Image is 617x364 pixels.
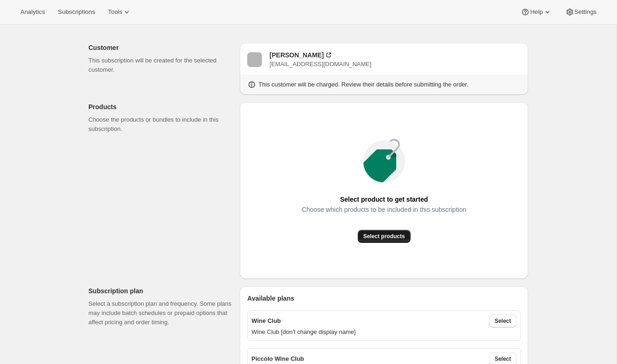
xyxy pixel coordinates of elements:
[52,6,100,19] button: Subscriptions
[489,315,517,327] button: Select
[15,6,50,19] button: Analytics
[88,102,232,111] p: Products
[269,61,371,68] span: [EMAIL_ADDRESS][DOMAIN_NAME]
[251,354,304,364] p: Piccolo Wine Club
[251,316,280,326] p: Wine Club
[20,8,45,16] span: Analytics
[88,56,232,74] p: This subscription will be created for the selected customer.
[88,286,232,296] p: Subscription plan
[247,52,262,67] span: Lisa Barter
[88,299,232,327] p: Select a subscription plan and frequency. Some plans may include batch schedules or prepaid optio...
[269,50,324,60] div: [PERSON_NAME]
[363,233,405,240] span: Select products
[247,294,294,303] span: Available plans
[495,355,511,363] span: Select
[258,80,468,89] p: This customer will be charged. Review their details before submitting the order.
[495,317,511,325] span: Select
[88,115,232,134] p: Choose the products or bundles to include in this subscription.
[574,8,597,16] span: Settings
[88,43,232,52] p: Customer
[302,203,467,216] span: Choose which products to be included in this subscription
[108,8,122,16] span: Tools
[58,8,95,16] span: Subscriptions
[358,230,411,243] button: Select products
[515,6,557,19] button: Help
[251,327,517,337] p: Wine Club [don't change display name]
[530,8,542,16] span: Help
[340,193,428,206] span: Select product to get started
[102,6,137,19] button: Tools
[560,6,602,19] button: Settings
